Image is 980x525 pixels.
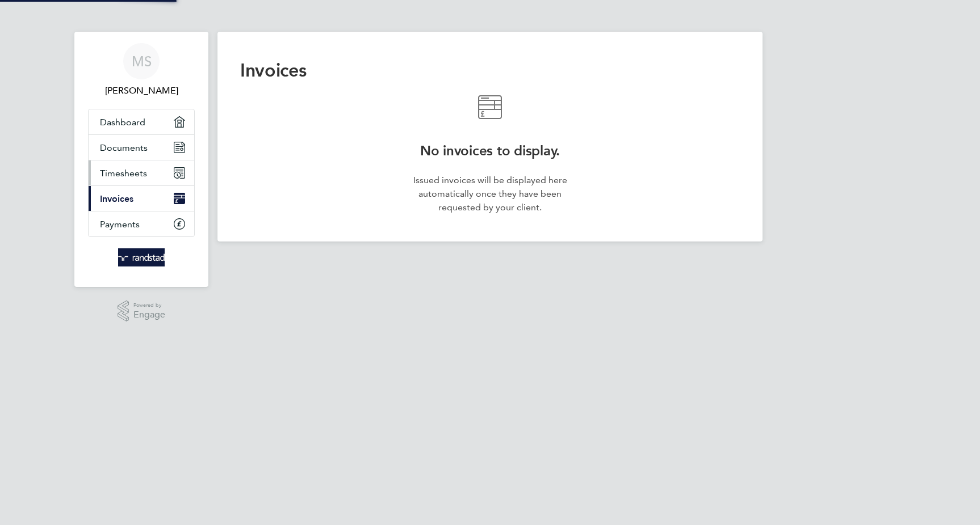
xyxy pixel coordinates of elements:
[132,54,152,69] span: MS
[88,84,195,98] span: Momodou S Ceesay
[408,173,572,214] p: Issued invoices will be displayed here automatically once they have been requested by your client.
[240,59,740,82] h2: Invoices
[89,109,194,134] a: Dashboard
[74,32,208,287] nav: Main navigation
[100,142,148,153] span: Documents
[100,168,147,179] span: Timesheets
[89,135,194,160] a: Documents
[89,186,194,211] a: Invoices
[133,300,165,310] span: Powered by
[408,142,572,160] h2: No invoices to display.
[100,193,133,204] span: Invoices
[88,248,195,266] a: Go to home page
[100,117,145,128] span: Dashboard
[89,160,194,185] a: Timesheets
[118,248,165,266] img: randstad-logo-retina.png
[100,219,140,230] span: Payments
[133,310,165,320] span: Engage
[88,43,195,98] a: MS[PERSON_NAME]
[89,211,194,236] a: Payments
[118,300,166,322] a: Powered byEngage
